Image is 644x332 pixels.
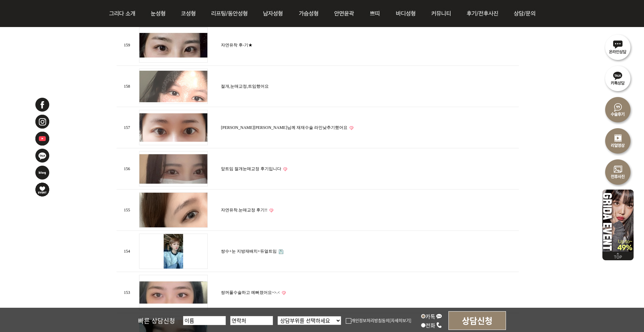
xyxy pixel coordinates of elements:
[138,316,175,325] span: 빠른 상담신청
[436,322,442,328] img: call_icon.png
[282,291,286,295] img: 인기글
[117,25,137,66] td: 159
[221,208,267,212] a: 자연유착.눈매교정 후기!!
[117,66,137,107] td: 158
[35,182,50,197] img: 이벤트
[117,272,137,313] td: 153
[230,316,273,325] input: 연락처
[35,114,50,129] img: 인스타그램
[283,167,287,172] img: 인기글
[421,323,426,327] input: 전화
[602,125,634,156] img: 리얼영상
[602,187,634,252] img: 이벤트
[221,249,277,254] a: 쌍수+눈 지방재배치+듀얼트임
[602,62,634,94] img: 카톡상담
[221,84,269,89] a: 절개,눈매교정,트임했어요
[350,126,353,130] img: 인기글
[117,107,137,148] td: 157
[117,231,137,272] td: 154
[117,148,137,190] td: 156
[269,208,273,213] img: 인기글
[602,94,634,125] img: 수술후기
[602,156,634,187] img: 수술전후사진
[221,290,280,295] a: 쌍꺼풀수술하고 예뻐졌어요~>.<
[421,322,442,329] label: 전화
[436,313,442,319] img: kakao_icon.png
[421,314,426,318] input: 카톡
[221,43,252,47] a: 자연유착 후-기★
[221,125,347,130] a: [PERSON_NAME][PERSON_NAME]님께 재재수술 라인낮추기했어요
[602,252,634,260] img: 위로가기
[602,31,634,62] img: 온라인상담
[448,311,506,330] input: 상담신청
[389,317,411,323] a: [자세히보기]
[221,166,281,171] a: 앞트임 절개눈매교정 후기입니다
[421,313,442,320] label: 카톡
[346,318,351,324] img: checkbox.png
[35,97,50,112] img: 페이스북
[279,250,283,254] img: 첨부파일
[35,148,50,163] img: 카카오톡
[35,165,50,180] img: 네이버블로그
[183,316,226,325] input: 이름
[346,317,389,323] label: 개인정보처리방침동의
[35,131,50,146] img: 유투브
[117,190,137,231] td: 155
